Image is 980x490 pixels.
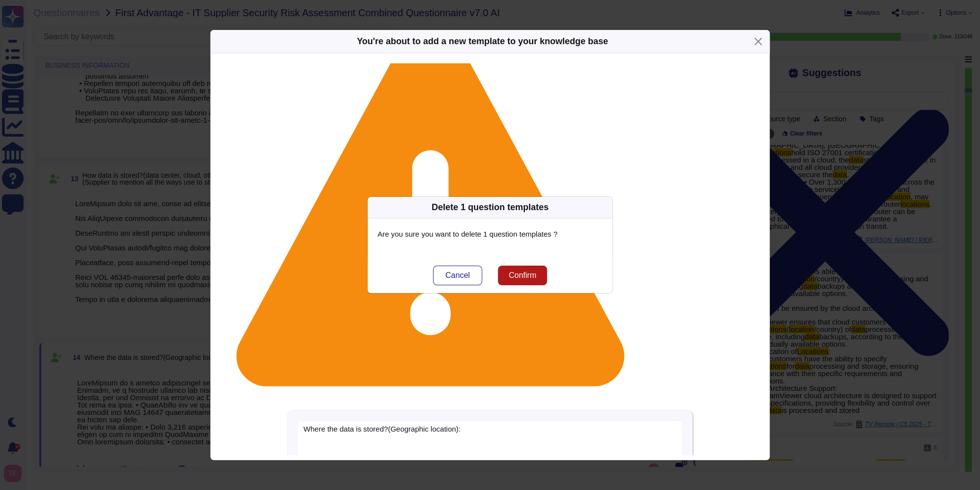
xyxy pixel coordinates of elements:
p: Are you sure you want to delete 1 question templates ? [377,228,603,240]
span: Confirm [509,272,536,279]
button: Confirm [498,266,547,285]
div: Delete 1 question templates [432,201,548,214]
span: Cancel [445,272,470,279]
button: Cancel [433,266,482,285]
